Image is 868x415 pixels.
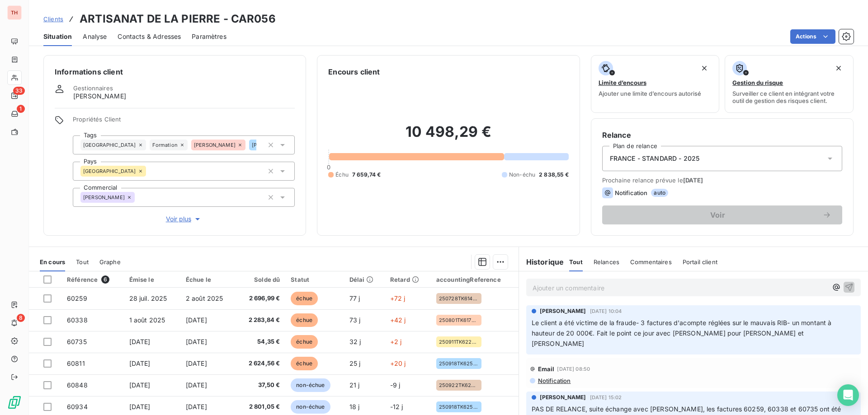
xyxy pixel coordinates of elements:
[67,359,85,367] span: 60811
[166,214,202,224] span: Voir plus
[7,5,22,20] div: TH
[17,314,25,322] span: 8
[67,294,87,302] span: 60259
[590,395,622,400] span: [DATE] 15:02
[390,276,425,283] div: Retard
[390,381,401,389] span: -9 j
[129,359,151,367] span: [DATE]
[328,123,568,150] h2: 10 498,29 €
[242,381,280,390] span: 37,50 €
[73,214,295,224] button: Voir plus
[194,142,236,148] span: [PERSON_NAME]
[43,32,72,41] span: Situation
[186,316,207,324] span: [DATE]
[152,142,178,148] span: Formation
[291,378,330,392] span: non-échue
[80,11,276,27] h3: ARTISANAT DE LA PIERRE - CAR056
[252,142,306,148] span: [PERSON_NAME] VDB
[256,141,264,149] input: Ajouter une valeur
[242,359,280,368] span: 2 624,56 €
[610,154,700,163] span: FRANCE - STANDARD - 2025
[439,296,479,301] span: 250728TK61441NG
[790,29,835,44] button: Actions
[683,258,717,266] span: Portail client
[630,258,672,266] span: Commentaires
[349,294,360,302] span: 77 j
[7,395,22,410] img: Logo LeanPay
[557,366,590,372] span: [DATE] 08:50
[349,316,361,324] span: 73 j
[837,384,859,406] div: Open Intercom Messenger
[537,377,571,384] span: Notification
[76,258,89,266] span: Tout
[186,381,207,389] span: [DATE]
[291,313,318,327] span: échue
[602,205,842,224] button: Voir
[651,189,668,197] span: auto
[73,116,295,128] span: Propriétés Client
[615,189,648,196] span: Notification
[192,32,226,41] span: Paramètres
[725,55,854,113] button: Gestion du risqueSurveiller ce client en intégrant votre outil de gestion des risques client.
[291,292,318,305] span: échue
[591,55,720,113] button: Limite d’encoursAjouter une limite d’encours autorisé
[352,171,381,179] span: 7 659,74 €
[732,90,846,104] span: Surveiller ce client en intégrant votre outil de gestion des risques client.
[509,171,535,179] span: Non-échu
[349,381,360,389] span: 21 j
[540,307,586,315] span: [PERSON_NAME]
[349,276,379,283] div: Délai
[390,359,406,367] span: +20 j
[67,338,87,345] span: 60735
[540,393,586,401] span: [PERSON_NAME]
[439,404,479,410] span: 250918TK62547AD
[732,79,783,86] span: Gestion du risque
[83,168,136,174] span: [GEOGRAPHIC_DATA]
[55,66,295,77] h6: Informations client
[602,130,842,140] h6: Relance
[439,382,479,388] span: 250922TK62607AD
[67,381,88,389] span: 60848
[186,338,207,345] span: [DATE]
[129,276,175,283] div: Émise le
[519,256,564,267] h6: Historique
[599,90,701,97] span: Ajouter une limite d’encours autorisé
[569,258,583,266] span: Tout
[349,403,360,410] span: 18 j
[135,193,142,201] input: Ajouter une valeur
[327,163,330,171] span: 0
[146,167,153,175] input: Ajouter une valeur
[83,32,107,41] span: Analyse
[186,276,231,283] div: Échue le
[242,276,280,283] div: Solde dû
[67,316,88,324] span: 60338
[390,294,406,302] span: +72 j
[390,338,402,345] span: +2 j
[43,14,63,23] a: Clients
[613,211,822,219] span: Voir
[335,171,349,179] span: Échu
[390,316,406,324] span: +42 j
[129,316,165,324] span: 1 août 2025
[349,338,361,345] span: 32 j
[40,258,65,266] span: En cours
[73,84,113,92] span: Gestionnaires
[83,195,125,200] span: [PERSON_NAME]
[129,381,151,389] span: [DATE]
[349,359,361,367] span: 25 j
[328,66,380,77] h6: Encours client
[291,357,318,370] span: échue
[67,275,118,284] div: Référence
[67,403,88,410] span: 60934
[17,105,25,113] span: 1
[439,317,479,323] span: 250801TK61736NG
[242,316,280,325] span: 2 283,84 €
[539,171,569,179] span: 2 838,55 €
[118,32,181,41] span: Contacts & Adresses
[594,258,619,266] span: Relances
[599,79,646,86] span: Limite d’encours
[186,403,207,410] span: [DATE]
[291,400,330,414] span: non-échue
[186,359,207,367] span: [DATE]
[73,92,126,101] span: [PERSON_NAME]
